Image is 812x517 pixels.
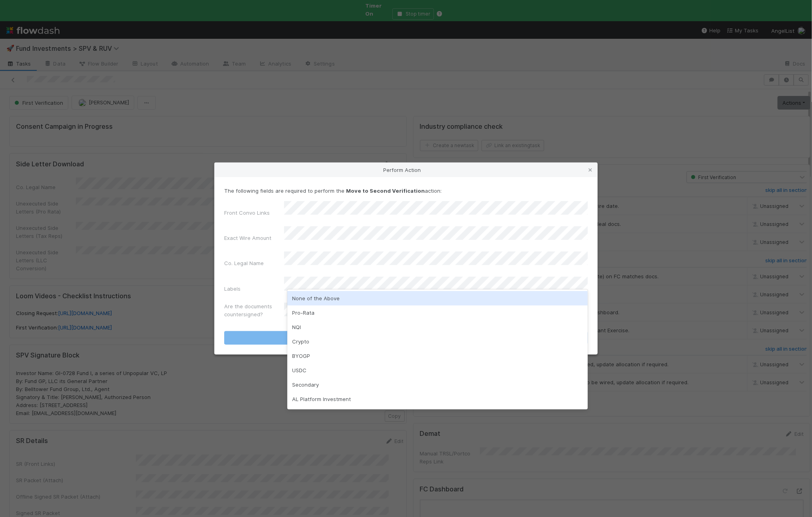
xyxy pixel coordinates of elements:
div: Crypto [287,334,588,349]
label: Front Convo Links [224,209,270,217]
button: Move to Second Verification [224,331,588,345]
div: LLC/LP Investment [287,406,588,421]
label: Co. Legal Name [224,259,264,267]
div: AL Platform Investment [287,392,588,406]
div: USDC [287,363,588,377]
div: None of the Above [287,291,588,305]
label: Exact Wire Amount [224,234,271,242]
strong: Move to Second Verification [346,188,425,194]
div: Perform Action [215,163,597,177]
label: Are the documents countersigned? [224,302,284,318]
div: Secondary [287,377,588,392]
label: Labels [224,285,241,293]
div: Pro-Rata [287,305,588,320]
p: The following fields are required to perform the action: [224,187,588,195]
div: BYOGP [287,349,588,363]
div: NQI [287,320,588,334]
